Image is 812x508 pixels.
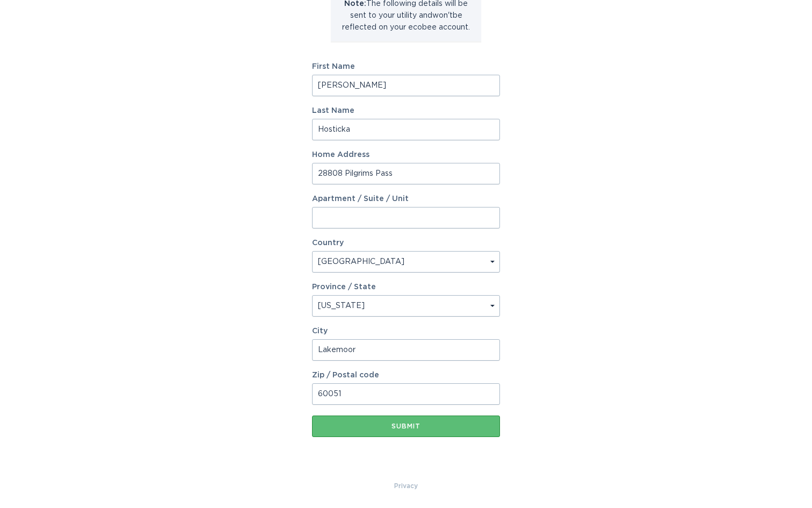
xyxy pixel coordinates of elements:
[312,151,500,159] label: Home Address
[312,107,500,115] label: Last Name
[317,423,495,430] div: Submit
[394,480,418,492] a: Privacy Policy & Terms of Use
[312,63,500,70] label: First Name
[312,239,344,247] label: Country
[312,416,500,437] button: Submit
[312,283,376,291] label: Province / State
[312,327,500,335] label: City
[312,371,500,379] label: Zip / Postal code
[312,195,500,203] label: Apartment / Suite / Unit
